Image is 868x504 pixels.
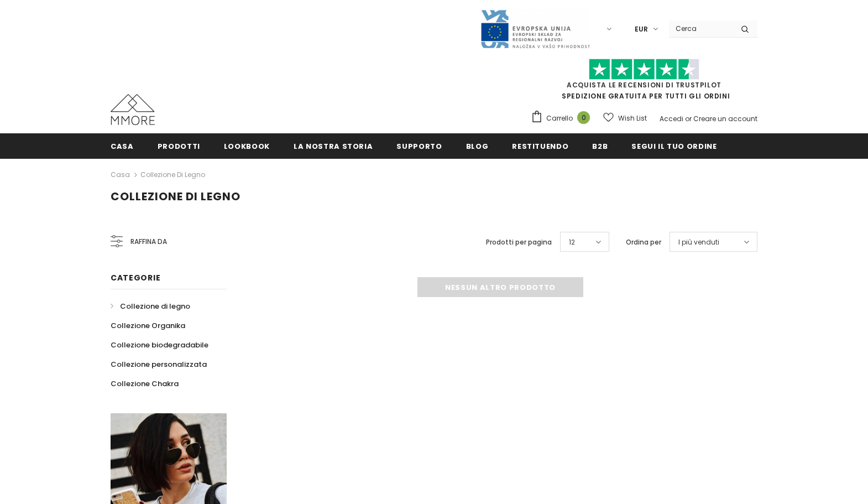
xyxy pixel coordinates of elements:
[111,141,134,152] span: Casa
[546,113,573,124] span: Carrello
[603,108,647,128] a: Wish List
[140,170,205,179] a: Collezione di legno
[111,374,179,393] a: Collezione Chakra
[111,168,130,181] a: Casa
[111,316,185,335] a: Collezione Organika
[531,64,757,101] span: SPEDIZIONE GRATUITA PER TUTTI GLI ORDINI
[480,9,590,49] img: Javni Razpis
[531,110,595,127] a: Carrello 0
[224,133,270,158] a: Lookbook
[567,80,721,90] a: Acquista le recensioni di TrustPilot
[618,113,647,124] span: Wish List
[592,133,608,158] a: B2B
[512,133,568,158] a: Restituendo
[111,297,190,316] a: Collezione di legno
[635,24,648,35] span: EUR
[486,237,552,248] label: Prodotti per pagina
[466,133,489,158] a: Blog
[111,272,160,283] span: Categorie
[120,301,190,311] span: Collezione di legno
[631,141,717,152] span: Segui il tuo ordine
[396,141,442,152] span: supporto
[512,141,568,152] span: Restituendo
[577,111,590,124] span: 0
[111,320,185,331] span: Collezione Organika
[294,133,373,158] a: La nostra storia
[111,335,208,355] a: Collezione biodegradabile
[158,141,200,152] span: Prodotti
[294,141,373,152] span: La nostra storia
[480,24,590,33] a: Javni Razpis
[111,359,207,370] span: Collezione personalizzata
[569,237,575,248] span: 12
[631,133,717,158] a: Segui il tuo ordine
[111,355,207,374] a: Collezione personalizzata
[466,141,489,152] span: Blog
[685,114,692,123] span: or
[130,236,167,248] span: Raffina da
[111,189,240,204] span: Collezione di legno
[669,20,733,37] input: Search Site
[693,114,757,123] a: Creare un account
[660,114,683,123] a: Accedi
[111,340,208,350] span: Collezione biodegradabile
[111,378,179,389] span: Collezione Chakra
[678,237,719,248] span: I più venduti
[626,237,661,248] label: Ordina per
[589,59,699,80] img: Fidati di Pilot Stars
[224,141,270,152] span: Lookbook
[111,94,155,125] img: Casi MMORE
[158,133,200,158] a: Prodotti
[592,141,608,152] span: B2B
[111,133,134,158] a: Casa
[396,133,442,158] a: supporto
